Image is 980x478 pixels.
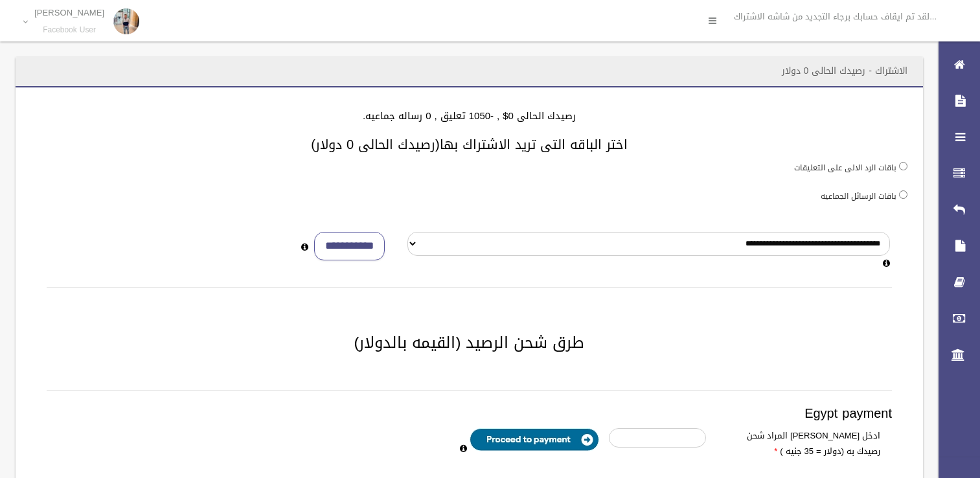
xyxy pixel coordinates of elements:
[766,58,923,84] header: الاشتراك - رصيدك الحالى 0 دولار
[31,137,907,152] h3: اختر الباقه التى تريد الاشتراك بها(رصيدك الحالى 0 دولار)
[34,8,104,17] p: [PERSON_NAME]
[794,161,896,175] label: باقات الرد الالى على التعليقات
[716,428,890,459] label: ادخل [PERSON_NAME] المراد شحن رصيدك به (دولار = 35 جنيه )
[31,111,907,122] h4: رصيدك الحالى 0$ , -1050 تعليق , 0 رساله جماعيه.
[47,406,892,420] h3: Egypt payment
[34,25,104,35] small: Facebook User
[821,189,896,203] label: باقات الرسائل الجماعيه
[31,334,907,351] h2: طرق شحن الرصيد (القيمه بالدولار)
